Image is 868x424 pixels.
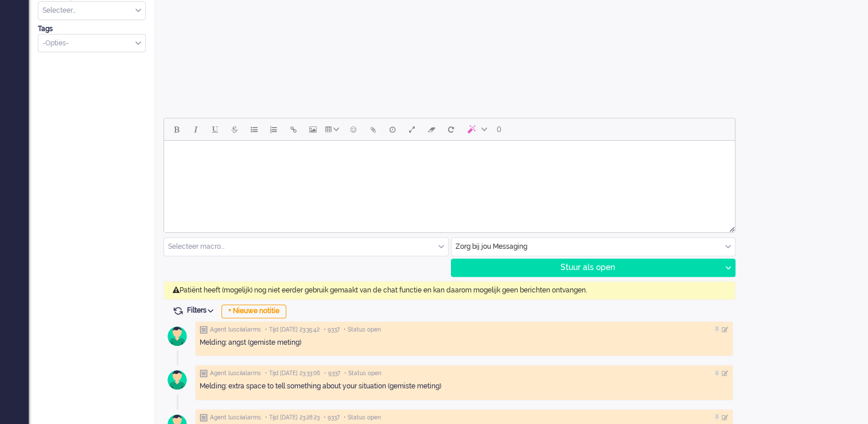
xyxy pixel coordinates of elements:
img: avatar [163,322,192,350]
img: ic_note_grey.svg [200,326,208,334]
iframe: Rich Text Area [164,141,735,222]
span: • Status open [344,414,381,422]
button: Bold [166,120,186,139]
button: Insert/edit image [303,120,322,139]
img: ic_note_grey.svg [200,414,208,422]
span: Agent lusciialarms [210,414,261,422]
button: Fullscreen [402,120,422,139]
span: Filters [187,306,217,314]
button: Delay message [383,120,402,139]
button: Emoticons [344,120,363,139]
button: Strikethrough [225,120,244,139]
img: ic_note_grey.svg [200,369,208,377]
div: Resize [725,222,735,232]
div: Patiënt heeft (mogelijk) nog niet eerder gebruik gemaakt van de chat functie en kan daarom mogeli... [164,281,735,300]
button: AI [461,120,492,139]
button: Underline [205,120,225,139]
div: Tags [38,24,146,34]
img: avatar [163,365,192,394]
span: Agent lusciialarms [210,369,261,377]
span: • 9337 [324,326,340,334]
button: Reset content [441,120,461,139]
button: Add attachment [363,120,383,139]
div: Melding: extra space to tell something about your situation (gemiste meting) [200,381,729,391]
span: • Tijd [DATE] 23:33:06 [265,369,320,377]
span: • Status open [344,326,381,334]
button: Table [322,120,344,139]
span: • Tijd [DATE] 23:28:23 [265,414,320,422]
span: • Status open [344,369,382,377]
div: Melding: angst (gemiste meting) [200,338,729,348]
div: + Nieuwe notitie [221,304,286,318]
span: 0 [497,125,501,134]
div: Select Tags [38,34,146,53]
button: Insert/edit link [283,120,303,139]
span: • 9337 [324,414,340,422]
button: Clear formatting [422,120,441,139]
span: Agent lusciialarms [210,326,261,334]
span: • Tijd [DATE] 23:35:42 [265,326,320,334]
button: 0 [492,120,507,139]
span: • 9337 [324,369,340,377]
button: Italic [186,120,205,139]
div: Stuur als open [451,259,721,276]
button: Numbered list [264,120,283,139]
button: Bullet list [244,120,264,139]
